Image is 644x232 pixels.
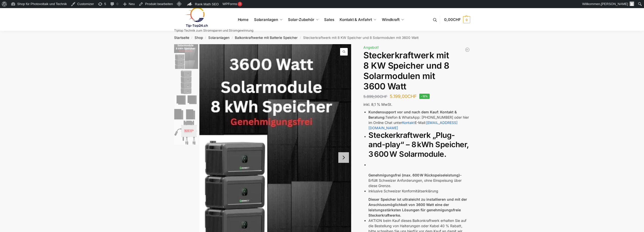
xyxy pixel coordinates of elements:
bdi: 5.199,00 [390,94,417,99]
a: Kontakt [402,120,415,125]
span: 0,00 [444,17,461,22]
li: Telefon & WhatsApp: [PHONE_NUMBER] oder hier im Online Chat unter E-Mail: [368,109,470,131]
a: Solaranlagen [208,36,230,40]
span: CHF [380,94,387,99]
span: / [189,36,195,40]
img: Solaranlagen, Speicheranlagen und Energiesparprodukte [174,7,218,28]
a: Windkraft [380,8,406,31]
nav: Breadcrumb [165,31,479,44]
nav: Cart contents [444,8,470,32]
span: 0 [463,16,470,23]
span: Angebot! [363,45,379,49]
strong: Genehmigungsfrei (max. 600 W Rückspeiseleistung) [368,173,460,177]
span: CHF [453,17,461,22]
a: [EMAIL_ADDRESS][DOMAIN_NAME] [368,120,458,130]
a: Solar-Zubehör [286,8,321,31]
strong: Kontakt & Beratung: [368,110,457,119]
a: Sales [322,8,336,31]
img: Benutzerbild von Rupert Spoddig [630,2,634,6]
p: inklusive Schweizer Konformitätserklärung [368,188,470,194]
img: Balkonkraftwerk mit 3600 Watt [174,70,198,94]
span: Windkraft [382,17,400,22]
a: Startseite [174,36,189,40]
span: Solar-Zubehör [288,17,314,22]
a: Kontakt & Anfahrt [338,8,379,31]
h1: Steckerkraftwerk mit 8 KW Speicher und 8 Solarmodulen mit 3600 Watt [363,50,470,91]
button: Next slide [338,152,349,163]
a: 0,00CHF 0 [444,12,470,27]
strong: Dieser Speicher ist ultraleicht zu installieren und mit der Anschlussmöglichkeit von 3600 Watt ei... [368,197,467,217]
span: -12% [419,94,430,99]
h2: Steckerkraftwerk „Plug-and-play“ – 8 kWh Speicher, 3 600 W Solarmodule. [368,131,470,159]
span: inkl. 8,1 % MwSt. [363,102,392,107]
img: NEP_800 [174,121,198,145]
div: 3 [238,2,242,6]
a: Balkonkraftwerke mit Batterie Speicher [235,36,298,40]
strong: Kundensupport vor und nach dem Kauf: [368,110,439,114]
span: Kontakt & Anfahrt [340,17,372,22]
a: Flexibles Solarpanel 240 Watt [465,47,470,52]
span: Sales [324,17,334,22]
span: / [298,36,303,40]
span: CHF [407,94,417,99]
span: [PERSON_NAME] [601,2,628,6]
a: Solaranlagen [252,8,284,31]
p: Tiptop Technik zum Stromsparen und Stromgewinnung [174,29,253,32]
img: 6 Module bificiaL [174,95,198,119]
span: Solaranlagen [254,17,278,22]
a: Shop [195,36,203,40]
bdi: 5.899,00 [363,94,387,99]
span: Rank Math SEO [195,2,219,6]
span: / [230,36,235,40]
img: 8kw-3600-watt-Collage.jpg [174,44,198,69]
span: / [203,36,208,40]
p: – Erfüllt Schweizer Anforderungen, ohne Einspeisung über diese Grenze. [368,172,470,188]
